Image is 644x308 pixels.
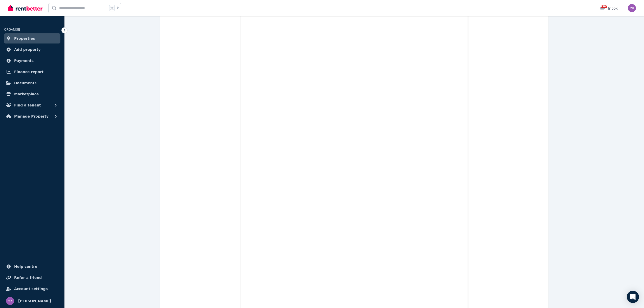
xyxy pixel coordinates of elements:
[18,298,51,304] span: [PERSON_NAME]
[14,263,37,270] span: Help centre
[117,6,119,10] span: k
[14,102,41,108] span: Find a tenant
[14,47,41,53] span: Add property
[4,111,60,121] button: Manage Property
[4,33,60,43] a: Properties
[8,4,42,12] img: RentBetter
[14,35,35,41] span: Properties
[4,273,60,283] a: Refer a friend
[14,275,42,281] span: Refer a friend
[14,80,37,86] span: Documents
[4,56,60,66] a: Payments
[14,286,48,292] span: Account settings
[14,58,34,64] span: Payments
[628,4,636,12] img: Maor Kirsner
[14,113,49,119] span: Manage Property
[14,91,39,97] span: Marketplace
[4,78,60,88] a: Documents
[600,6,618,11] div: Inbox
[601,5,607,8] span: 1360
[4,100,60,110] button: Find a tenant
[4,45,60,55] a: Add property
[4,89,60,99] a: Marketplace
[6,297,14,305] img: Maor Kirsner
[4,28,20,31] span: ORGANISE
[4,284,60,294] a: Account settings
[4,67,60,77] a: Finance report
[14,69,43,75] span: Finance report
[4,261,60,272] a: Help centre
[627,291,639,303] div: Open Intercom Messenger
